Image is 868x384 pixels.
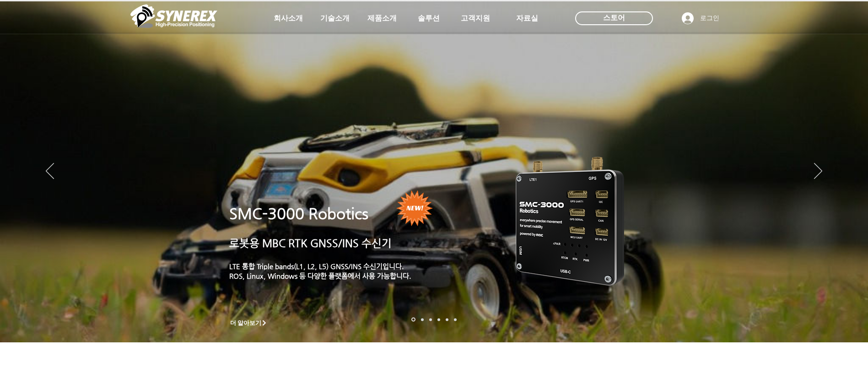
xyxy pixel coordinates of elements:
[454,318,457,321] a: 정밀농업
[130,2,217,30] img: 씨너렉스_White_simbol_대지 1.png
[367,14,397,23] span: 제품소개
[265,9,311,27] a: 회사소개
[229,237,392,249] a: 로봇용 MBC RTK GNSS/INS 수신기
[437,318,440,321] a: 자율주행
[229,262,404,270] a: LTE 통합 Triple bands(L1, L2, L5) GNSS/INS 수신기입니다.
[312,9,358,27] a: 기술소개
[226,317,272,329] a: 더 알아보기
[516,14,538,23] span: 자료실
[461,14,490,23] span: 고객지원
[503,143,638,297] img: KakaoTalk_20241224_155801212.png
[421,318,424,321] a: 드론 8 - SMC 2000
[504,9,550,27] a: 자료실
[409,318,459,322] nav: 슬라이드
[575,11,653,25] div: 스토어
[446,318,448,321] a: 로봇
[359,9,405,27] a: 제품소개
[603,13,625,23] span: 스토어
[418,14,440,23] span: 솔루션
[320,14,350,23] span: 기술소개
[697,14,722,23] span: 로그인
[46,163,54,180] button: 이전
[229,205,368,222] a: SMC-3000 Robotics
[229,272,411,280] a: ROS, Linux, Windows 등 다양한 플랫폼에서 사용 가능합니다.
[675,10,726,27] button: 로그인
[411,318,415,322] a: 로봇- SMC 2000
[274,14,303,23] span: 회사소개
[406,9,452,27] a: 솔루션
[814,163,822,180] button: 다음
[230,319,262,327] span: 더 알아보기
[429,318,432,321] a: 측량 IoT
[453,9,498,27] a: 고객지원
